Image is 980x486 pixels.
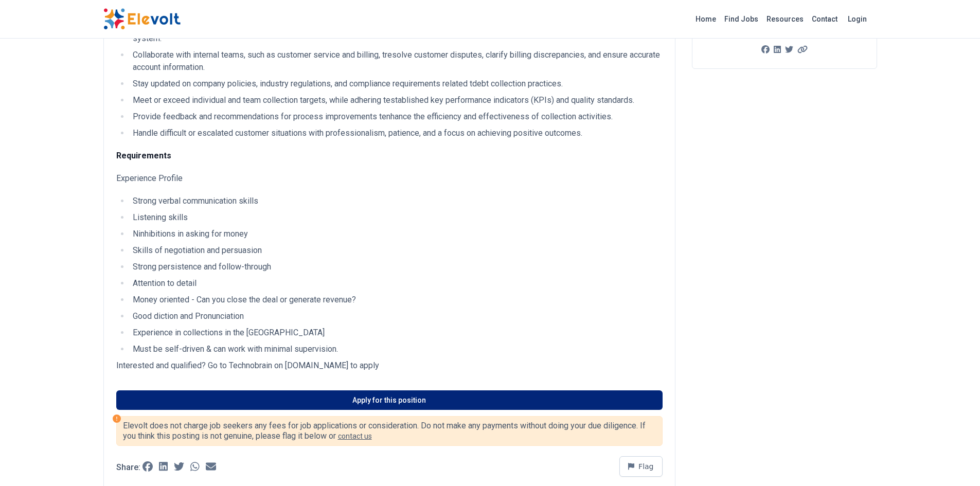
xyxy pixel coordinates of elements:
[130,211,663,224] li: Listening skills
[130,94,663,106] li: Meet or exceed individual and team collection targets, while adhering testablished key performanc...
[130,294,663,306] li: Money oriented - Can you close the deal or generate revenue?
[619,456,663,477] button: Flag
[116,463,140,472] p: Share:
[103,8,181,30] img: Elevolt
[720,11,762,27] a: Find Jobs
[692,238,877,382] iframe: Advertisement
[808,11,842,27] a: Contact
[130,228,663,240] li: Ninhibitions in asking for money
[130,49,663,74] li: Collaborate with internal teams, such as customer service and billing, tresolve customer disputes...
[130,310,663,322] li: Good diction and Pronunciation
[130,78,663,90] li: Stay updated on company policies, industry regulations, and compliance requirements related tdebt...
[130,261,663,273] li: Strong persistence and follow-through
[130,327,663,339] li: Experience in collections in the [GEOGRAPHIC_DATA]
[116,172,663,185] p: Experience Profile
[130,244,663,257] li: Skills of negotiation and persuasion
[116,390,663,410] a: Apply for this position
[130,127,663,139] li: Handle difficult or escalated customer situations with professionalism, patience, and a focus on ...
[123,421,656,441] p: Elevolt does not charge job seekers any fees for job applications or consideration. Do not make a...
[929,437,980,486] iframe: Chat Widget
[116,359,663,372] p: Interested and qualified? Go to Technobrain on [DOMAIN_NAME] to apply
[691,11,720,27] a: Home
[338,432,372,440] a: contact us
[116,151,171,160] strong: Requirements
[842,9,873,29] a: Login
[130,277,663,290] li: Attention to detail
[130,195,663,207] li: Strong verbal communication skills
[130,111,663,123] li: Provide feedback and recommendations for process improvements tenhance the efficiency and effecti...
[762,11,808,27] a: Resources
[130,343,663,355] li: Must be self-driven & can work with minimal supervision.
[692,81,877,225] iframe: Advertisement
